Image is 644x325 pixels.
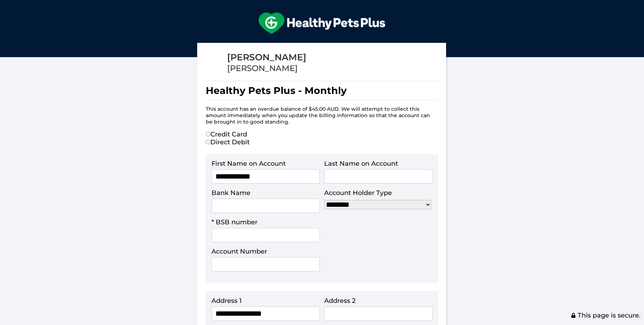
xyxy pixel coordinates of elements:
[211,247,267,255] label: Account Number
[206,106,438,125] p: This account has an overdue balance of $45.00 AUD. We will attempt to collect this amount immedia...
[211,189,250,197] label: Bank Name
[324,189,392,197] label: Account Holder Type
[227,51,306,63] div: [PERSON_NAME]
[206,81,438,100] h1: Healthy Pets Plus - Monthly
[324,160,398,167] label: Last Name on Account
[324,297,356,305] label: Address 2
[206,140,210,144] input: Direct Debit
[206,130,247,138] label: Credit Card
[211,297,242,305] label: Address 1
[206,138,250,146] label: Direct Debit
[206,132,210,136] input: Credit Card
[227,63,306,74] div: [PERSON_NAME]
[571,311,640,319] span: This page is secure.
[211,218,257,226] label: * BSB number
[211,160,286,167] label: First Name on Account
